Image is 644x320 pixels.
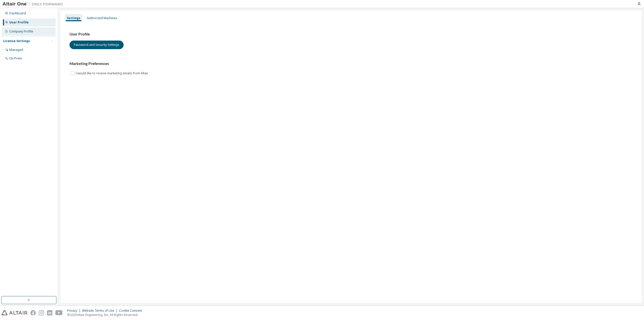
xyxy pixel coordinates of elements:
[67,309,82,313] div: Privacy
[30,310,36,315] img: facebook.svg
[67,16,80,20] div: Settings
[47,310,52,315] img: linkedin.svg
[3,39,30,43] div: License Settings
[55,310,63,315] img: youtube.svg
[9,56,22,60] div: On Prem
[3,2,65,7] img: Altair One
[69,32,632,37] h3: User Profile
[67,313,145,317] p: © 2025 Altair Engineering, Inc. All Rights Reserved.
[76,70,149,76] label: I would like to receive marketing emails from Altair
[39,310,44,315] img: instagram.svg
[69,41,124,49] button: Password and Security Settings
[2,310,27,315] img: altair_logo.svg
[9,48,23,52] div: Managed
[9,20,29,24] div: User Profile
[69,61,632,66] h3: Marketing Preferences
[9,11,26,15] div: Dashboard
[9,29,33,34] div: Company Profile
[82,309,119,313] div: Website Terms of Use
[119,309,145,313] div: Cookie Consent
[87,16,117,20] div: Authorized Machines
